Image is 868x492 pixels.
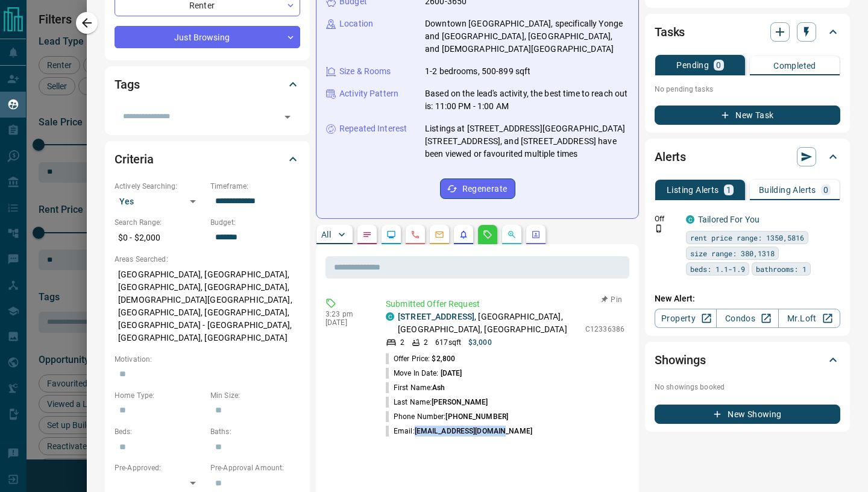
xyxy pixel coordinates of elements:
[655,309,717,328] a: Property
[655,106,840,125] button: New Task
[115,354,300,365] p: Motivation:
[698,215,759,224] a: Tailored For You
[655,382,840,393] p: No showings booked
[115,70,300,99] div: Tags
[339,87,398,100] p: Activity Pattern
[386,368,462,379] p: Move In Date:
[325,318,368,327] p: [DATE]
[210,217,300,228] p: Budget:
[398,312,474,321] a: [STREET_ADDRESS]
[676,61,709,69] p: Pending
[410,230,420,239] svg: Calls
[115,426,204,437] p: Beds:
[325,310,368,318] p: 3:23 pm
[321,230,331,239] p: All
[210,390,300,401] p: Min Size:
[425,87,629,113] p: Based on the lead's activity, the best time to reach out is: 11:00 PM - 1:00 AM
[115,150,154,169] h2: Criteria
[716,309,778,328] a: Condos
[432,383,445,392] span: Ash
[339,65,391,78] p: Size & Rooms
[210,181,300,192] p: Timeframe:
[432,355,455,363] span: $2,800
[115,26,300,48] div: Just Browsing
[655,80,840,98] p: No pending tasks
[655,224,663,233] svg: Push Notification Only
[425,122,629,160] p: Listings at [STREET_ADDRESS][GEOGRAPHIC_DATA][STREET_ADDRESS], and [STREET_ADDRESS] have been vie...
[655,350,706,370] h2: Showings
[483,230,492,239] svg: Requests
[386,353,455,364] p: Offer Price:
[115,254,300,265] p: Areas Searched:
[655,213,679,224] p: Off
[115,462,204,473] p: Pre-Approved:
[386,411,508,422] p: Phone Number:
[210,462,300,473] p: Pre-Approval Amount:
[468,337,492,348] p: $3,000
[115,75,139,94] h2: Tags
[655,147,686,166] h2: Alerts
[726,186,731,194] p: 1
[386,230,396,239] svg: Lead Browsing Activity
[655,345,840,374] div: Showings
[667,186,719,194] p: Listing Alerts
[756,263,807,275] span: bathrooms: 1
[507,230,517,239] svg: Opportunities
[424,337,428,348] p: 2
[386,397,488,408] p: Last Name:
[585,324,624,335] p: C12336386
[115,145,300,174] div: Criteria
[686,215,694,224] div: condos.ca
[362,230,372,239] svg: Notes
[440,178,515,199] button: Regenerate
[432,398,488,406] span: [PERSON_NAME]
[115,217,204,228] p: Search Range:
[594,294,629,305] button: Pin
[655,405,840,424] button: New Showing
[115,181,204,192] p: Actively Searching:
[386,382,445,393] p: First Name:
[339,122,407,135] p: Repeated Interest
[655,22,685,42] h2: Tasks
[339,17,373,30] p: Location
[690,263,745,275] span: beds: 1.1-1.9
[655,292,840,305] p: New Alert:
[435,337,461,348] p: 617 sqft
[398,311,579,336] p: , [GEOGRAPHIC_DATA], [GEOGRAPHIC_DATA], [GEOGRAPHIC_DATA]
[115,228,204,248] p: $0 - $2,000
[773,61,816,70] p: Completed
[445,412,508,421] span: [PHONE_NUMBER]
[759,186,816,194] p: Building Alerts
[655,17,840,46] div: Tasks
[531,230,541,239] svg: Agent Actions
[778,309,840,328] a: Mr.Loft
[823,186,828,194] p: 0
[425,17,629,55] p: Downtown [GEOGRAPHIC_DATA], specifically Yonge and [GEOGRAPHIC_DATA], [GEOGRAPHIC_DATA], and [DEM...
[400,337,404,348] p: 2
[386,312,394,321] div: condos.ca
[386,426,532,437] p: Email:
[459,230,468,239] svg: Listing Alerts
[279,109,296,125] button: Open
[441,369,462,377] span: [DATE]
[435,230,444,239] svg: Emails
[690,232,804,244] span: rent price range: 1350,5816
[386,298,624,311] p: Submitted Offer Request
[415,427,532,435] span: [EMAIL_ADDRESS][DOMAIN_NAME]
[210,426,300,437] p: Baths:
[716,61,721,69] p: 0
[690,247,775,259] span: size range: 380,1318
[115,192,204,211] div: Yes
[115,265,300,348] p: [GEOGRAPHIC_DATA], [GEOGRAPHIC_DATA], [GEOGRAPHIC_DATA], [GEOGRAPHIC_DATA], [DEMOGRAPHIC_DATA][GE...
[655,142,840,171] div: Alerts
[425,65,530,78] p: 1-2 bedrooms, 500-899 sqft
[115,390,204,401] p: Home Type:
